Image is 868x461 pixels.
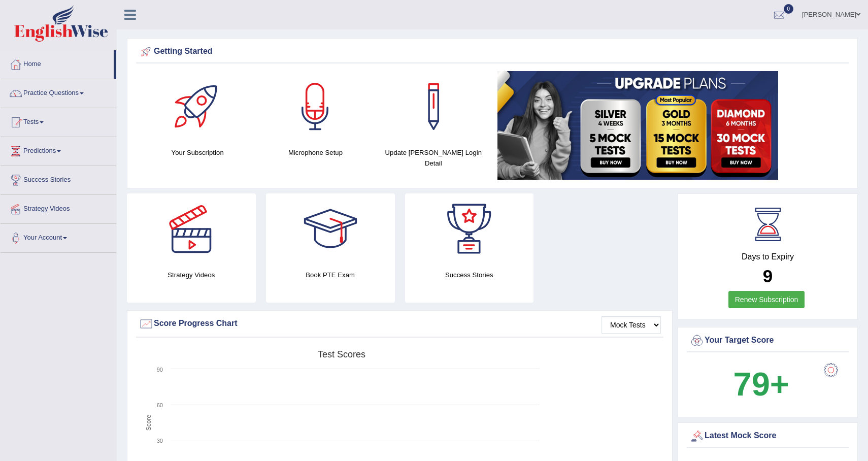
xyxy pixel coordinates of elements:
[497,71,778,180] img: small5.jpg
[728,291,805,308] a: Renew Subscription
[763,266,773,286] b: 9
[1,108,116,134] a: Tests
[1,50,114,76] a: Home
[144,147,251,158] h4: Your Subscription
[689,252,846,261] h4: Days to Expiry
[157,367,163,373] text: 90
[157,402,163,408] text: 60
[261,147,369,158] h4: Microphone Setup
[1,166,116,191] a: Success Stories
[139,44,846,59] div: Getting Started
[318,349,365,359] tspan: Test scores
[127,270,256,280] h4: Strategy Videos
[1,195,116,220] a: Strategy Videos
[145,415,152,431] tspan: Score
[139,316,661,332] div: Score Progress Chart
[380,147,487,169] h4: Update [PERSON_NAME] Login Detail
[1,79,116,105] a: Practice Questions
[1,137,116,162] a: Predictions
[1,224,116,249] a: Your Account
[689,429,846,444] div: Latest Mock Score
[784,4,794,14] span: 0
[733,366,789,403] b: 79+
[157,438,163,444] text: 30
[266,270,395,280] h4: Book PTE Exam
[689,333,846,348] div: Your Target Score
[405,270,534,280] h4: Success Stories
